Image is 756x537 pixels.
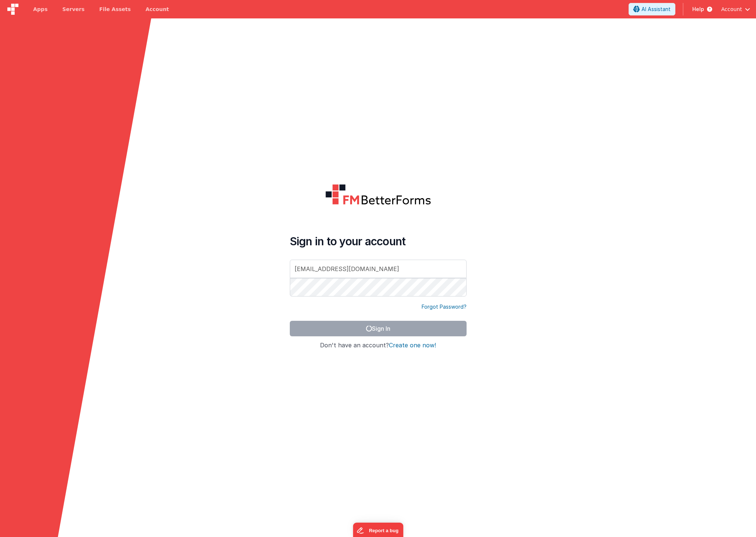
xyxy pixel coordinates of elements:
span: File Assets [99,6,131,13]
span: Account [721,6,742,13]
span: AI Assistant [641,6,671,13]
span: Help [692,6,704,13]
button: Account [721,6,750,13]
button: Sign In [290,321,467,336]
span: Servers [62,6,84,13]
h4: Don't have an account? [290,342,467,349]
button: Create one now! [389,342,436,349]
button: AI Assistant [629,3,675,15]
input: Email Address [290,260,467,278]
h4: Sign in to your account [290,235,467,248]
a: Forgot Password? [422,303,467,310]
span: Apps [33,6,48,13]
